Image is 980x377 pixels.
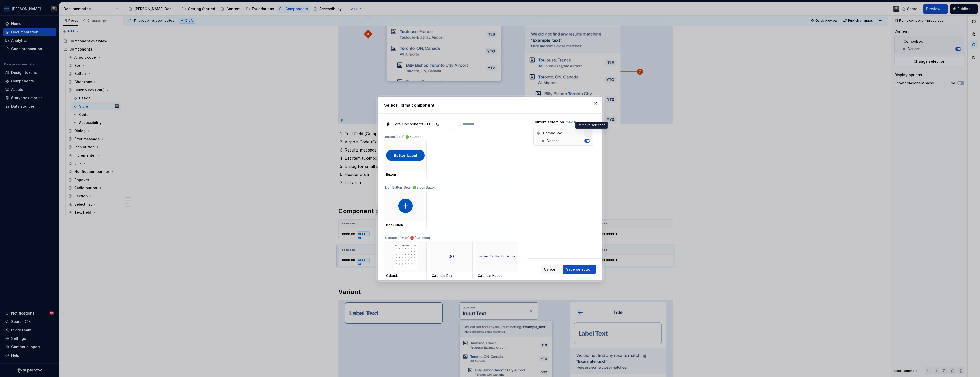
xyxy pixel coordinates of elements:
div: Calendar Header [478,274,516,278]
div: Button [386,173,425,177]
span: Save selection [566,267,593,272]
button: Core Components – Library [384,120,451,129]
div: Current selection [533,120,593,125]
div: Calendar [386,274,425,278]
span: (max 1) [564,120,577,124]
h2: Select Figma component [384,102,596,108]
div: Remove selection [575,122,608,129]
button: Cancel [541,265,560,274]
span: Cancel [544,267,556,272]
span: Variant [547,138,559,143]
span: ComboBox [543,131,562,136]
div: Calendar (Draft) 🔴 / Calendar [384,233,518,241]
div: Calendar Day [432,274,470,278]
div: Icon Button [386,223,425,227]
div: Core Components – Library [393,122,434,127]
div: Icon Button (Beta) 🟢 / Icon Button [384,182,518,191]
button: Save selection [563,265,596,274]
div: ComboBox [535,129,592,137]
div: Button (Beta) 🟢 / Button [384,132,518,140]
